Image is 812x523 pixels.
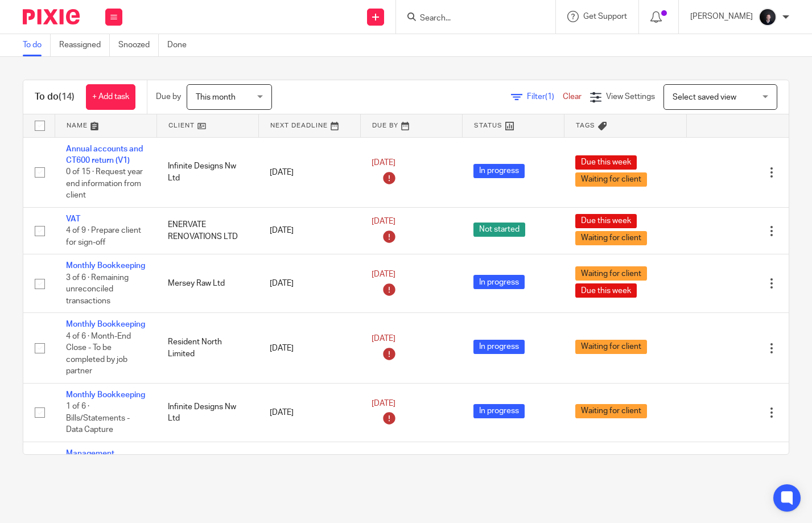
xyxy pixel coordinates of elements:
[372,159,395,167] span: [DATE]
[575,340,647,354] span: Waiting for client
[156,254,258,313] td: Mersey Raw Ltd
[156,384,258,442] td: Infinite Designs Nw Ltd
[606,93,655,101] span: View Settings
[527,93,563,101] span: Filter
[258,207,360,254] td: [DATE]
[473,223,525,237] span: Not started
[66,262,145,270] a: Monthly Bookkeeping
[258,442,360,501] td: [DATE]
[156,442,258,501] td: Outlook Energy Solutions LTD
[575,231,647,245] span: Waiting for client
[575,283,637,298] span: Due this week
[66,227,141,246] span: 4 of 9 · Prepare client for sign-off
[86,84,135,110] a: + Add task
[575,155,637,170] span: Due this week
[575,404,647,418] span: Waiting for client
[66,450,114,469] a: Management accounts
[258,384,360,442] td: [DATE]
[118,34,159,56] a: Snoozed
[156,91,181,102] p: Due by
[167,34,195,56] a: Done
[66,168,143,199] span: 0 of 15 · Request year end information from client
[23,34,51,56] a: To do
[372,335,395,343] span: [DATE]
[66,274,129,305] span: 3 of 6 · Remaining unreconciled transactions
[473,164,525,178] span: In progress
[575,172,647,187] span: Waiting for client
[59,92,75,101] span: (14)
[759,8,777,26] img: 455A2509.jpg
[156,207,258,254] td: ENERVATE RENOVATIONS LTD
[419,14,521,24] input: Search
[372,400,395,407] span: [DATE]
[473,404,525,418] span: In progress
[575,266,647,281] span: Waiting for client
[690,11,753,22] p: [PERSON_NAME]
[258,313,360,384] td: [DATE]
[156,313,258,384] td: Resident North Limited
[35,91,75,103] h1: To do
[473,340,525,354] span: In progress
[545,93,554,101] span: (1)
[66,215,80,223] a: VAT
[575,214,637,228] span: Due this week
[473,275,525,289] span: In progress
[66,332,131,376] span: 4 of 6 · Month-End Close - To be completed by job partner
[66,403,130,434] span: 1 of 6 · Bills/Statements - Data Capture
[372,218,395,226] span: [DATE]
[156,137,258,207] td: Infinite Designs Nw Ltd
[673,93,736,101] span: Select saved view
[563,93,582,101] a: Clear
[59,34,110,56] a: Reassigned
[576,122,595,129] span: Tags
[23,9,80,24] img: Pixie
[583,13,627,20] span: Get Support
[258,254,360,313] td: [DATE]
[66,320,145,328] a: Monthly Bookkeeping
[258,137,360,207] td: [DATE]
[372,270,395,278] span: [DATE]
[196,93,236,101] span: This month
[66,145,143,164] a: Annual accounts and CT600 return (V1)
[66,391,145,399] a: Monthly Bookkeeping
